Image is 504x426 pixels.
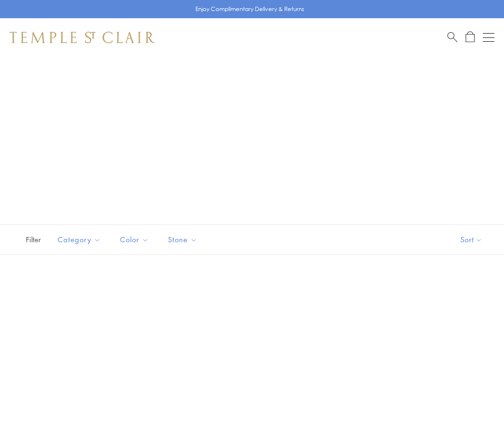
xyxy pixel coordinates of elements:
[10,32,155,43] img: Temple St. Clair
[195,4,304,14] p: Enjoy Complimentary Delivery & Returns
[50,229,108,250] button: Category
[163,234,204,246] span: Stone
[466,31,475,43] a: Open Shopping Bag
[161,229,204,250] button: Stone
[115,234,156,246] span: Color
[113,229,156,250] button: Color
[439,225,504,254] button: Show sort by
[447,31,457,43] a: Search
[483,32,494,43] button: Open navigation
[53,234,108,246] span: Category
